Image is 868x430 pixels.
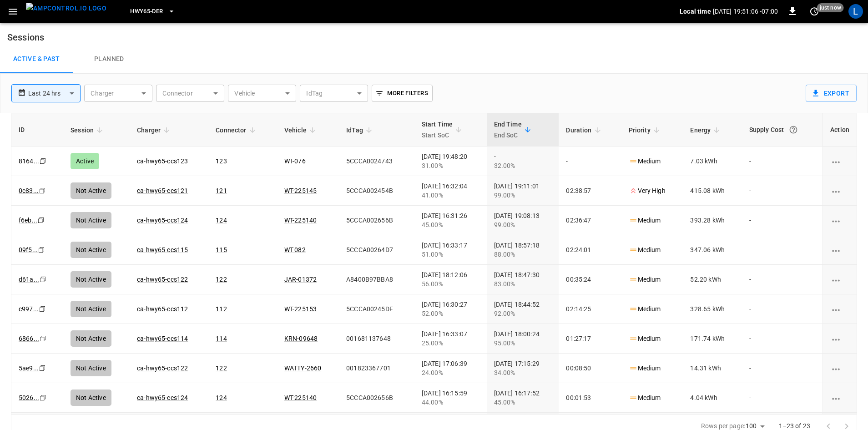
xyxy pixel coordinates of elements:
td: 00:08:50 [559,354,621,383]
div: charging session options [830,216,849,225]
a: 114 [216,335,227,342]
a: WT-225153 [284,305,317,313]
span: Connector [216,125,258,136]
td: 52.20 kWh [683,265,742,294]
a: ca-hwy65-ccs115 [137,246,188,253]
td: - [742,383,823,413]
td: - [742,147,823,176]
div: 45.00% [422,220,479,229]
div: [DATE] 18:57:18 [494,241,552,259]
p: End SoC [494,130,522,141]
a: f6eb... [19,217,37,224]
p: Medium [629,157,661,166]
a: ca-hwy65-ccs122 [137,364,188,372]
td: 5CCCA00245DF [339,294,414,324]
p: Medium [629,216,661,225]
td: 393.28 kWh [683,206,742,235]
div: Last 24 hrs [28,85,81,102]
div: 99.00% [494,191,552,200]
a: WT-082 [284,246,306,253]
div: Not Active [71,182,111,199]
div: [DATE] 19:48:20 [422,152,479,170]
img: ampcontrol.io logo [26,3,106,14]
td: 00:01:53 [559,383,621,413]
p: Medium [629,275,661,284]
td: 001681137648 [339,324,414,354]
a: 112 [216,305,227,313]
td: 001823367701 [339,354,414,383]
td: - [742,235,823,265]
div: [DATE] 18:44:52 [494,300,552,318]
p: Start SoC [422,130,453,141]
a: 124 [216,394,227,401]
td: 328.65 kWh [683,294,742,324]
td: 02:38:57 [559,176,621,206]
div: 83.00% [494,279,552,288]
td: 5CCCA002454B [339,176,414,206]
a: 122 [216,364,227,372]
div: 51.00% [422,250,479,259]
button: More Filters [372,85,432,102]
div: [DATE] 16:32:04 [422,182,479,200]
td: 02:24:01 [559,235,621,265]
td: 02:36:47 [559,206,621,235]
span: End TimeEnd SoC [494,119,534,141]
a: 123 [216,157,227,165]
div: profile-icon [848,4,863,19]
td: - [742,206,823,235]
a: d61a... [19,276,39,283]
div: 44.00% [422,398,479,407]
div: charging session options [830,186,849,195]
div: 99.00% [494,220,552,229]
a: 0c83... [19,187,39,194]
td: 4.04 kWh [683,383,742,413]
a: WATTY-2660 [284,364,322,372]
a: WT-225140 [284,394,317,401]
td: 5CCCA00264D7 [339,235,414,265]
a: 115 [216,246,227,253]
a: ca-hwy65-ccs114 [137,335,188,342]
td: 347.06 kWh [683,235,742,265]
td: 5CCCA002656B [339,206,414,235]
div: 92.00% [494,309,552,318]
div: Not Active [71,330,111,347]
a: 5ae9... [19,364,39,372]
div: charging session options [830,275,849,284]
button: The cost of your charging session based on your supply rates [785,121,802,138]
a: ca-hwy65-ccs121 [137,187,188,194]
a: 6866... [19,335,39,342]
span: Session [71,125,106,136]
a: Planned [73,45,146,74]
div: 52.00% [422,309,479,318]
td: 00:35:24 [559,265,621,294]
span: HWY65-DER [130,6,163,17]
div: [DATE] 16:30:27 [422,300,479,318]
a: JAR-01372 [284,276,317,283]
div: charging session options [830,364,849,373]
span: Priority [629,125,662,136]
button: HWY65-DER [126,3,178,20]
p: [DATE] 19:51:06 -07:00 [713,7,778,16]
a: ca-hwy65-ccs123 [137,157,188,165]
div: 25.00% [422,339,479,348]
div: [DATE] 17:06:39 [422,359,479,377]
div: copy [39,393,48,403]
td: - [742,324,823,354]
div: 32.00% [494,161,552,170]
div: copy [38,363,47,373]
a: WT-225145 [284,187,317,194]
span: Start TimeStart SoC [422,119,465,141]
div: [DATE] 16:15:59 [422,389,479,407]
a: WT-076 [284,157,306,165]
th: ID [11,113,63,147]
div: [DATE] 16:31:26 [422,211,479,229]
div: Not Active [71,242,111,258]
a: 5026... [19,394,39,401]
a: WT-225140 [284,217,317,224]
div: Not Active [71,360,111,376]
div: 24.00% [422,368,479,377]
button: Export [806,85,857,102]
div: [DATE] 19:11:01 [494,182,552,200]
div: 88.00% [494,250,552,259]
a: 09f5... [19,246,38,253]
